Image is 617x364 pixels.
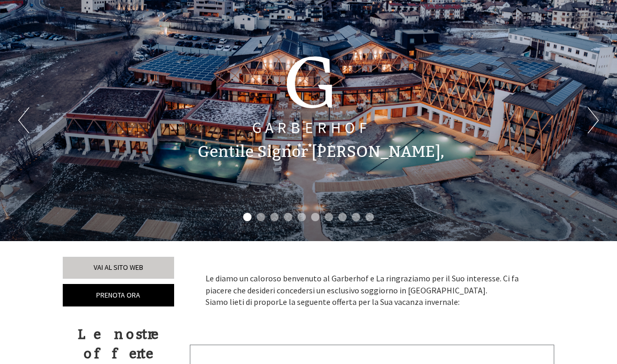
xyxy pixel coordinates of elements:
button: Next [588,107,599,133]
a: Prenota ora [63,284,174,306]
div: Le nostre offerte [63,325,174,363]
p: Le diamo un caloroso benvenuto al Garberhof e La ringraziamo per il Suo interesse. Ci fa piacere ... [205,272,539,309]
a: Vai al sito web [63,257,174,279]
button: Previous [18,107,29,133]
